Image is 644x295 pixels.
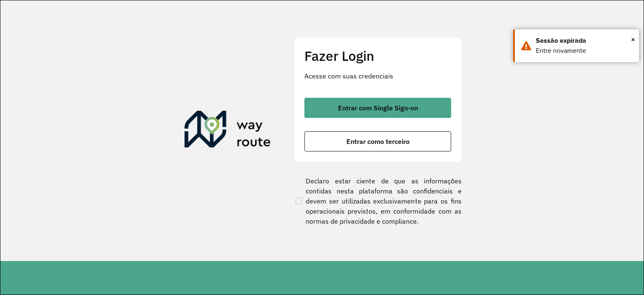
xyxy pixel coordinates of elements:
p: Acesse com suas credenciais [304,71,451,81]
span: Entrar com Single Sign-on [338,104,418,111]
button: Close [631,33,635,46]
h2: Fazer Login [304,48,451,64]
button: button [304,131,451,151]
span: Entrar como terceiro [346,138,410,145]
img: Roteirizador AmbevTech [184,111,271,151]
label: Declaro estar ciente de que as informações contidas nesta plataforma são confidenciais e devem se... [294,176,462,226]
span: × [631,33,635,46]
button: button [304,98,451,118]
div: Sessão expirada [536,36,633,46]
div: Entre novamente [536,46,633,56]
